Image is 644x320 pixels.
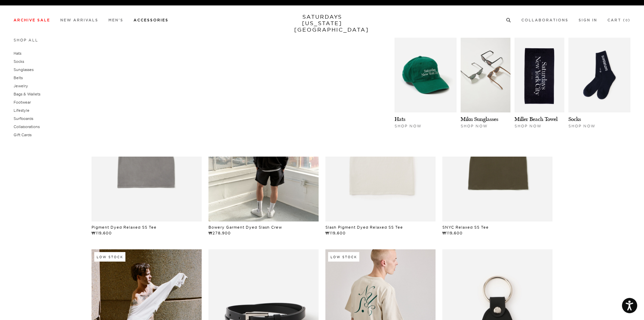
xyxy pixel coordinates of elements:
span: ₩119,600 [92,231,112,235]
a: Accessories [134,18,168,22]
small: 0 [625,19,628,22]
a: SNYC Relaxed SS Tee [442,225,489,230]
span: ₩119,600 [325,231,346,235]
a: Collaborations [521,18,568,22]
span: ₩119,600 [442,231,463,235]
a: Socks [14,59,24,64]
a: Belts [14,75,23,80]
a: Sunglasses [14,67,34,72]
a: Slash Pigment Dyed Relaxed SS Tee [325,225,403,230]
a: Surfboards [14,116,33,121]
a: Bowery Garment Dyed Slash Crew [208,225,282,230]
span: Shop Now [395,124,422,128]
a: Lifestyle [14,108,29,113]
a: Jewelry [14,84,28,88]
a: Socks [568,116,581,122]
a: Hats [395,116,405,122]
div: Low Stock [328,252,359,262]
a: Gift Cards [14,132,32,137]
span: Shop Now [568,124,596,128]
a: Men's [108,18,123,22]
a: Collaborations [14,124,40,129]
span: ₩278,900 [208,231,231,235]
a: Shop All [14,38,38,42]
a: Archive Sale [14,18,50,22]
a: Miller Beach Towel [515,116,558,122]
a: Bags & Wallets [14,92,40,96]
a: New Arrivals [60,18,98,22]
a: Footwear [14,100,31,105]
a: SATURDAYS[US_STATE][GEOGRAPHIC_DATA] [294,14,350,33]
a: Hats [14,51,21,56]
a: Cart (0) [607,18,630,22]
div: Low Stock [94,252,125,262]
a: Pigment Dyed Relaxed SS Tee [92,225,157,230]
a: Sign In [579,18,597,22]
a: Miku Sunglasses [461,116,498,122]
